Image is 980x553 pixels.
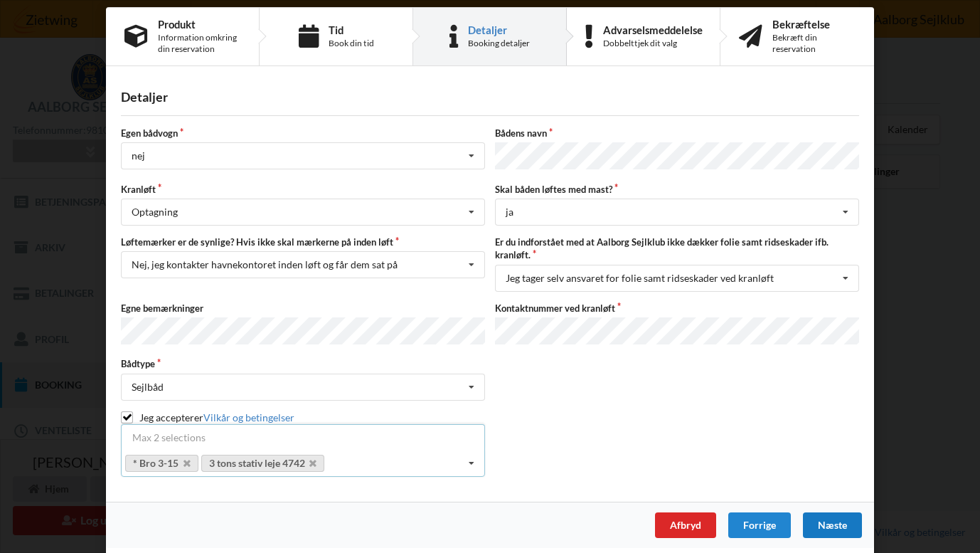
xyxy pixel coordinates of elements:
a: Vilkår og betingelser [203,411,294,423]
div: Booking detaljer [468,38,530,49]
div: Advarselsmeddelelse [603,24,703,36]
div: Bekræft din reservation [772,32,856,55]
div: Produkt [158,19,240,30]
div: Book din tid [329,38,374,49]
label: Kranløft [121,183,485,196]
a: * Bro 3-15 [125,455,198,472]
div: Detaljer [468,24,530,36]
div: Information omkring din reservation [158,32,240,55]
div: Næste [803,512,862,538]
div: Sejlbåd [132,382,164,392]
label: Er du indforstået med at Aalborg Sejlklub ikke dækker folie samt ridseskader ifb. kranløft. [495,236,859,261]
div: Nej, jeg kontakter havnekontoret inden løft og får dem sat på [132,260,398,270]
div: ja [506,207,513,217]
label: Egen bådvogn [121,127,485,139]
label: Jeg accepterer [121,411,294,423]
div: Max 2 selections [121,425,485,451]
div: Detaljer [121,89,859,105]
div: Jeg tager selv ansvaret for folie samt ridseskader ved kranløft [506,273,774,283]
label: Løftemærker er de synlige? Hvis ikke skal mærkerne på inden løft [121,236,485,248]
label: Bådens navn [495,127,859,139]
div: Forrige [728,512,791,538]
label: Egne bemærkninger [121,302,485,315]
div: Tid [329,24,374,36]
a: 3 tons stativ leje 4742 [201,455,325,472]
label: Kontaktnummer ved kranløft [495,302,859,315]
div: Afbryd [655,512,716,538]
div: Bekræftelse [772,19,856,30]
label: Skal båden løftes med mast? [495,183,859,196]
div: Dobbelttjek dit valg [603,38,703,49]
div: nej [132,151,145,161]
label: Bådtype [121,357,485,370]
div: Optagning [132,207,178,217]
